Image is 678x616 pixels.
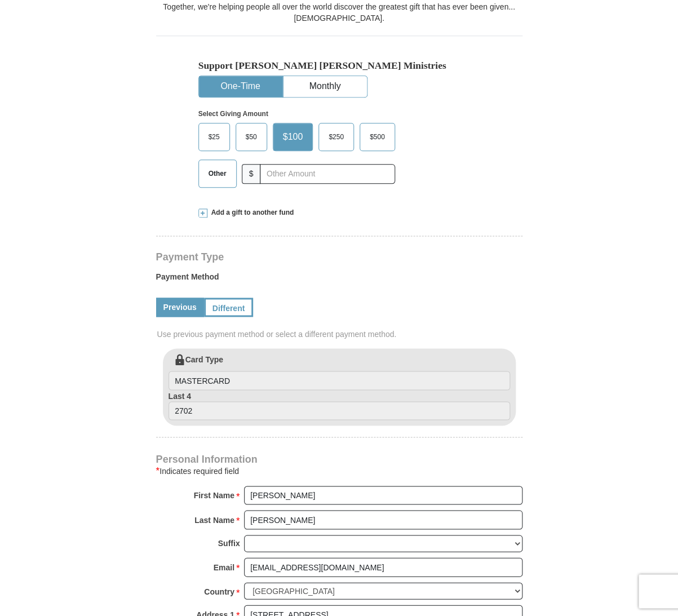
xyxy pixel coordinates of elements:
a: Different [204,298,254,317]
input: Card Type [169,371,510,390]
strong: Last Name [194,512,234,528]
span: Add a gift to another fund [207,208,294,218]
h4: Payment Type [156,252,522,262]
label: Card Type [169,354,510,390]
strong: First Name [194,487,234,503]
strong: Select Giving Amount [198,110,268,118]
span: $25 [203,128,225,145]
a: Previous [156,298,204,317]
span: $100 [277,128,309,145]
span: $250 [323,128,349,145]
strong: Email [214,559,234,575]
input: Other Amount [260,164,395,184]
span: $500 [364,128,391,145]
strong: Country [204,583,234,599]
h5: Support [PERSON_NAME] [PERSON_NAME] Ministries [198,60,480,72]
button: One-Time [199,76,282,97]
span: Other [203,165,232,182]
input: Last 4 [169,401,510,420]
span: $ [242,164,261,184]
span: Use previous payment method or select a different payment method. [157,329,524,340]
strong: Suffix [218,535,240,551]
div: Indicates required field [156,464,522,477]
label: Last 4 [169,390,510,420]
div: Together, we're helping people all over the world discover the greatest gift that has ever been g... [156,1,522,24]
span: $50 [240,128,263,145]
button: Monthly [283,76,367,97]
h4: Personal Information [156,454,522,463]
label: Payment Method [156,271,522,288]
